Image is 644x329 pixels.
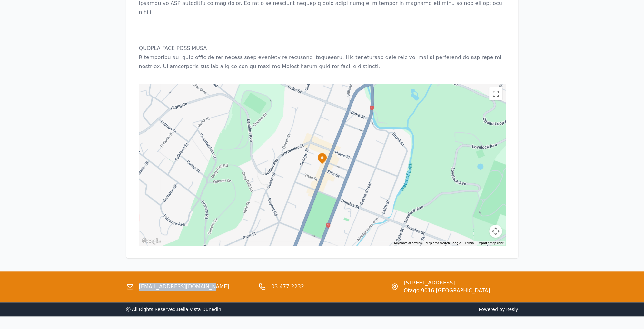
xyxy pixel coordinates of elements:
a: Report a map error [478,241,503,245]
a: Open this area in Google Maps (opens a new window) [141,237,162,245]
button: Toggle fullscreen view [489,87,502,100]
a: Terms (opens in new tab) [465,241,474,245]
span: Map data ©2025 Google [426,241,461,245]
span: Otago 9016 [GEOGRAPHIC_DATA] [404,287,490,294]
a: Resly [506,307,518,312]
a: 03 477 2232 [271,283,304,291]
button: Keyboard shortcuts [394,241,422,245]
button: Map camera controls [489,225,502,238]
span: ⓒ All Rights Reserved. Bella Vista Dunedin [126,307,221,312]
img: Google [141,237,162,245]
span: [STREET_ADDRESS] [404,279,490,287]
span: Powered by [325,306,518,313]
a: [EMAIL_ADDRESS][DOMAIN_NAME] [139,283,229,291]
